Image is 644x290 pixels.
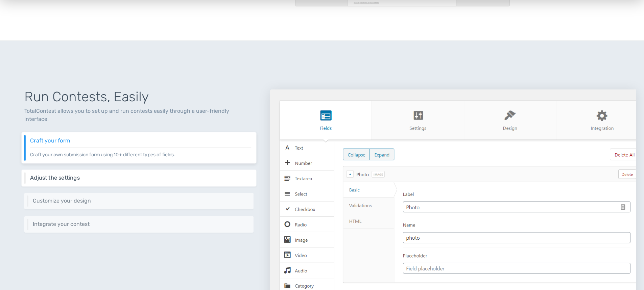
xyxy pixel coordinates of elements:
h6: Adjust the settings [30,175,251,181]
p: Integrate your contest easily using different methods including shortcodes, embed code, REST API ... [33,227,248,228]
h1: Run Contests, Easily [24,89,254,104]
p: Keep your website's design consistent by customizing the design to match your branding guidelines. [33,204,248,204]
p: Craft your own submission form using 10+ different types of fields. [30,147,251,158]
h6: Craft your form [30,137,251,143]
p: Adjust your contest's behavior through a rich set of settings and options. [30,181,251,181]
h6: Customize your design [33,198,248,204]
h6: Integrate your contest [33,221,248,227]
p: TotalContest allows you to set up and run contests easily through a user-friendly interface. [24,107,254,123]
